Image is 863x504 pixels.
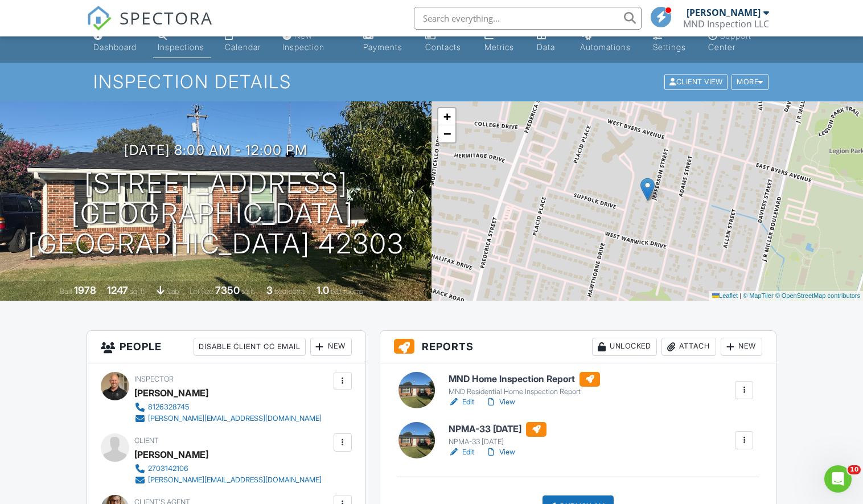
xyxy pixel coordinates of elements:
[824,465,852,493] iframe: Intercom live chat
[134,446,208,463] div: [PERSON_NAME]
[486,446,515,458] a: View
[775,292,860,299] a: © OpenStreetMap contributors
[310,338,352,356] div: New
[848,465,861,474] span: 10
[130,287,146,296] span: sq. ft.
[532,26,566,58] a: Data
[359,26,412,58] a: Payments
[87,331,365,363] h3: People
[443,126,451,141] span: −
[134,401,322,413] a: 8126328745
[712,292,738,299] a: Leaflet
[134,413,322,424] a: [PERSON_NAME][EMAIL_ADDRESS][DOMAIN_NAME]
[93,42,137,52] div: Dashboard
[60,287,72,296] span: Built
[380,331,776,363] h3: Reports
[640,178,655,201] img: Marker
[317,284,329,296] div: 1.0
[739,292,741,299] span: |
[438,108,455,125] a: Zoom in
[449,446,474,458] a: Edit
[74,284,96,296] div: 1978
[120,6,213,30] span: SPECTORA
[107,284,128,296] div: 1247
[194,338,306,356] div: Disable Client CC Email
[148,414,322,423] div: [PERSON_NAME][EMAIL_ADDRESS][DOMAIN_NAME]
[148,464,188,473] div: 2703142106
[225,42,261,52] div: Calendar
[166,287,179,296] span: slab
[576,26,639,58] a: Automations (Basic)
[449,437,546,446] div: NPMA-33 [DATE]
[580,42,631,52] div: Automations
[449,372,600,397] a: MND Home Inspection Report MND Residential Home Inspection Report
[653,42,686,52] div: Settings
[134,474,322,486] a: [PERSON_NAME][EMAIL_ADDRESS][DOMAIN_NAME]
[158,42,204,52] div: Inspections
[215,284,240,296] div: 7350
[278,26,350,58] a: New Inspection
[87,15,213,39] a: SPECTORA
[486,396,515,408] a: View
[449,422,546,447] a: NPMA-33 [DATE] NPMA-33 [DATE]
[537,42,555,52] div: Data
[704,26,774,58] a: Support Center
[134,384,208,401] div: [PERSON_NAME]
[425,42,461,52] div: Contacts
[449,372,600,387] h6: MND Home Inspection Report
[93,72,769,92] h1: Inspection Details
[124,142,307,158] h3: [DATE] 8:00 am - 12:00 pm
[484,42,514,52] div: Metrics
[421,26,471,58] a: Contacts
[449,396,474,408] a: Edit
[134,436,159,445] span: Client
[274,287,306,296] span: bedrooms
[134,375,174,383] span: Inspector
[443,109,451,124] span: +
[266,284,273,296] div: 3
[743,292,774,299] a: © MapTiler
[87,6,112,31] img: The Best Home Inspection Software - Spectora
[480,26,524,58] a: Metrics
[687,7,761,18] div: [PERSON_NAME]
[148,476,322,485] div: [PERSON_NAME][EMAIL_ADDRESS][DOMAIN_NAME]
[661,338,716,356] div: Attach
[438,125,455,142] a: Zoom out
[449,387,600,396] div: MND Residential Home Inspection Report
[148,403,189,412] div: 8126328745
[414,7,642,30] input: Search everything...
[449,422,546,437] h6: NPMA-33 [DATE]
[18,169,413,259] h1: [STREET_ADDRESS] [GEOGRAPHIC_DATA], [GEOGRAPHIC_DATA] 42303
[683,18,769,30] div: MND Inspection LLC
[134,463,322,474] a: 2703142106
[331,287,363,296] span: bathrooms
[664,75,728,90] div: Client View
[732,75,769,90] div: More
[363,42,402,52] div: Payments
[721,338,762,356] div: New
[220,26,268,58] a: Calendar
[648,26,695,58] a: Settings
[663,77,730,85] a: Client View
[190,287,213,296] span: Lot Size
[592,338,657,356] div: Unlocked
[241,287,256,296] span: sq.ft.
